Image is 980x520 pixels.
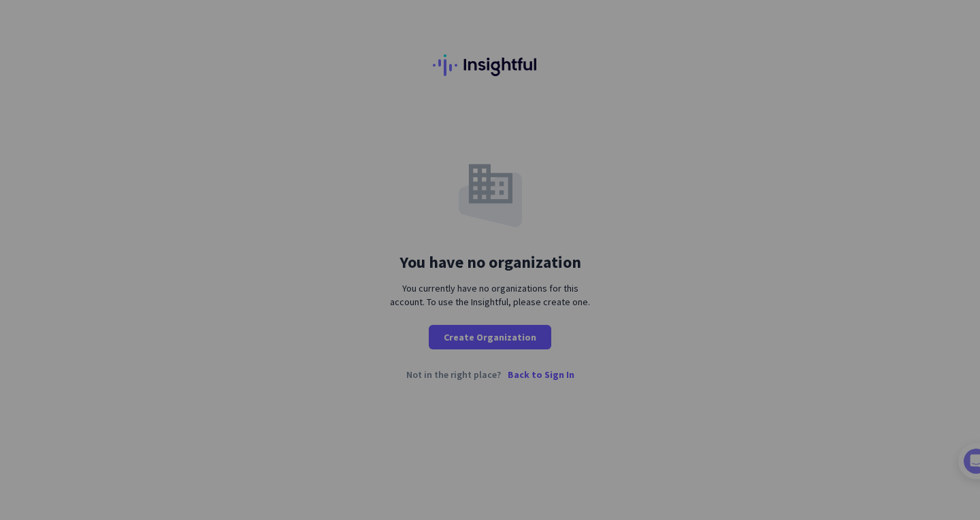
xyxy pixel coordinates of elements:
button: Create Organization [429,325,551,349]
div: You currently have no organizations for this account. To use the Insightful, please create one. [385,281,595,309]
img: Insightful [433,54,547,76]
div: You have no organization [399,254,581,271]
span: Create Organization [444,330,536,344]
p: Back to Sign In [508,370,574,379]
